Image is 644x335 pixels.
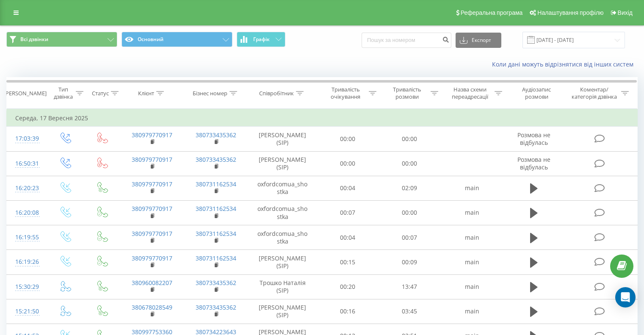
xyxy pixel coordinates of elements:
div: Статус [92,90,109,97]
td: main [440,200,504,225]
div: Open Intercom Messenger [615,287,636,307]
td: [PERSON_NAME] (SIP) [248,127,317,151]
div: Аудіозапис розмови [512,86,561,100]
div: Співробітник [259,90,294,97]
td: main [440,176,504,200]
td: 00:00 [317,127,379,151]
div: Назва схеми переадресації [448,86,492,100]
td: 00:15 [317,250,379,274]
td: 00:09 [379,250,440,274]
td: [PERSON_NAME] (SIP) [248,299,317,324]
td: 00:00 [379,127,440,151]
div: [PERSON_NAME] [4,90,47,97]
a: 380979770917 [132,254,172,262]
td: 02:09 [379,176,440,200]
td: 13:47 [379,274,440,299]
td: oxfordcomua_shostka [248,176,317,200]
a: 380731162534 [196,180,236,188]
td: [PERSON_NAME] (SIP) [248,151,317,176]
td: 00:00 [379,200,440,225]
span: Розмова не відбулась [517,131,550,147]
a: 380731162534 [196,230,236,238]
a: 380731162534 [196,205,236,213]
div: Тривалість очікування [325,86,367,100]
td: Середа, 17 Вересня 2025 [7,110,638,127]
td: Трошко Наталія (SIP) [248,274,317,299]
td: 00:07 [379,225,440,250]
td: 03:45 [379,299,440,324]
a: 380979770917 [132,205,172,213]
a: 380979770917 [132,155,172,163]
td: oxfordcomua_shostka [248,225,317,250]
a: Коли дані можуть відрізнятися вiд інших систем [492,60,638,68]
span: Графік [253,36,270,42]
div: 16:19:26 [15,254,38,270]
td: main [440,274,504,299]
td: [PERSON_NAME] (SIP) [248,250,317,274]
div: Коментар/категорія дзвінка [569,86,619,100]
td: 00:20 [317,274,379,299]
a: 380979770917 [132,131,172,139]
button: Всі дзвінки [6,32,117,47]
div: Тип дзвінка [53,86,73,100]
td: main [440,225,504,250]
span: Налаштування профілю [537,9,603,16]
a: 380678028549 [132,303,172,311]
div: 16:19:55 [15,229,38,246]
td: 00:07 [317,200,379,225]
div: 16:20:08 [15,205,38,221]
span: Реферальна програма [461,9,523,16]
div: 15:21:50 [15,303,38,320]
a: 380733435362 [196,279,236,287]
td: 00:00 [317,151,379,176]
div: 16:50:31 [15,155,38,172]
div: Тривалість розмови [386,86,428,100]
a: 380731162534 [196,254,236,262]
span: Вихід [618,9,633,16]
div: Клієнт [138,90,154,97]
a: 380733435362 [196,155,236,163]
button: Експорт [456,33,501,48]
td: main [440,299,504,324]
td: 00:04 [317,225,379,250]
input: Пошук за номером [362,33,451,48]
span: Розмова не відбулась [517,155,550,171]
a: 380979770917 [132,230,172,238]
button: Основний [122,32,232,47]
td: main [440,250,504,274]
td: 00:16 [317,299,379,324]
div: 15:30:29 [15,279,38,295]
span: Всі дзвінки [20,36,48,43]
div: Бізнес номер [193,90,227,97]
td: oxfordcomua_shostka [248,200,317,225]
a: 380733435362 [196,131,236,139]
a: 380979770917 [132,180,172,188]
td: 00:00 [379,151,440,176]
button: Графік [237,32,285,47]
div: 17:03:39 [15,130,38,147]
td: 00:04 [317,176,379,200]
div: 16:20:23 [15,180,38,197]
a: 380733435362 [196,303,236,311]
a: 380960082207 [132,279,172,287]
